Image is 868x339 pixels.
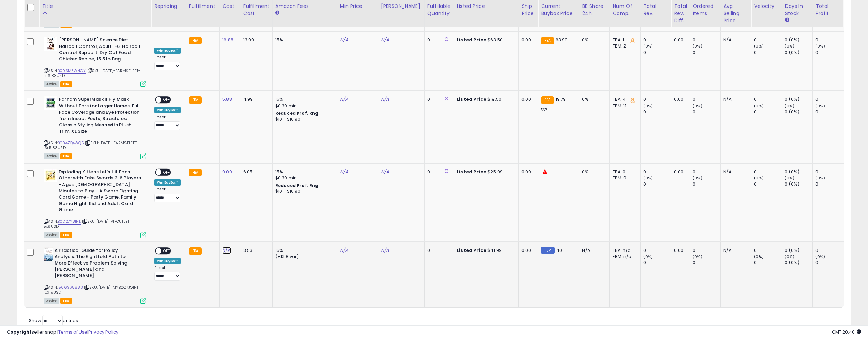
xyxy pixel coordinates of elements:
div: FBA: n/a [613,247,635,254]
div: 0 [754,247,782,254]
small: (0%) [785,175,794,181]
small: FBA [189,96,202,104]
b: Exploding Kittens Let's Hit Each Other with Fake Swords 3-6 Players - Ages [DEMOGRAPHIC_DATA] Min... [59,169,142,215]
small: (0%) [815,254,825,259]
div: N/A [723,37,746,43]
div: 0 [815,37,843,43]
div: 0 [693,109,720,115]
div: 0.00 [521,96,533,103]
a: B0D27Y81NL [58,219,81,225]
span: | SKU: [DATE]-MYBOOKJOINT-10x19USD [44,285,141,295]
img: 41tViUyhRQL._SL40_.jpg [44,96,57,110]
div: 0 [643,37,671,43]
small: (0%) [693,43,702,49]
div: Win BuyBox * [154,107,181,113]
span: OFF [161,97,172,103]
div: 0 [427,96,448,103]
div: FBM: 11 [613,103,635,109]
b: Reduced Prof. Rng. [275,110,320,116]
div: 0 [815,181,843,187]
div: $25.99 [457,169,513,175]
div: 0% [582,96,604,103]
a: N/A [381,168,389,175]
div: 0 (0%) [785,109,812,115]
div: Fulfillment [189,3,217,10]
img: 412TGOpmIjL._SL40_.jpg [44,169,57,182]
div: Preset: [154,55,181,70]
div: 0 (0%) [785,96,812,103]
div: FBM: n/a [613,254,635,260]
div: Fulfillment Cost [243,3,269,17]
div: BB Share 24h. [582,3,607,17]
small: (0%) [643,43,653,49]
div: Preset: [154,266,181,281]
a: N/A [381,247,389,254]
a: Terms of Use [58,329,87,335]
div: Win BuyBox * [154,179,181,186]
div: Ship Price [521,3,535,17]
a: B003M5WNGY [58,68,86,74]
div: 0 [754,50,782,56]
div: 0 [754,260,782,266]
small: (0%) [643,103,653,109]
div: $0.30 min [275,103,332,109]
a: N/A [381,37,389,43]
img: 411ZeJQiBFL._SL40_.jpg [44,247,53,261]
span: All listings currently available for purchase on Amazon [44,298,59,304]
small: (0%) [693,254,702,259]
div: Preset: [154,115,181,130]
div: 0.00 [521,247,533,254]
div: ASIN: [44,247,146,303]
small: FBA [541,96,554,104]
div: 0% [582,37,604,43]
div: 0 [643,169,671,175]
a: N/A [340,37,348,43]
div: 0.00 [674,247,685,254]
div: 0 (0%) [785,50,812,56]
div: Win BuyBox * [154,258,181,264]
div: $41.99 [457,247,513,254]
div: 0 (0%) [785,247,812,254]
b: Farnam SuperMask II Fly Mask Without Ears for Larger Horses, Full Face Coverage and Eye Protectio... [59,96,142,136]
a: Privacy Policy [88,329,118,335]
div: 0 [815,50,843,56]
div: 0 [643,260,671,266]
span: FBA [60,81,72,87]
small: (0%) [815,103,825,109]
span: FBA [60,298,72,304]
div: 0 [643,247,671,254]
div: 15% [275,247,332,254]
div: ASIN: [44,169,146,237]
div: 0 [693,260,720,266]
img: 41KNLMpUX8L._SL40_.jpg [44,37,57,51]
a: B004ZQ4WQS [58,140,84,146]
div: 0 [643,181,671,187]
span: 2025-09-7 20:40 GMT [832,329,861,335]
div: 15% [275,37,332,43]
div: Total Rev. [643,3,668,17]
small: FBA [189,247,202,255]
span: 40 [556,247,562,254]
div: ASIN: [44,96,146,158]
div: N/A [723,96,746,103]
span: | SKU: [DATE]-FARM&FLEET-15x5.88USD [44,140,139,150]
span: All listings currently available for purchase on Amazon [44,153,59,159]
small: (0%) [785,103,794,109]
div: (+$1.8 var) [275,254,332,260]
div: seller snap | | [7,329,118,336]
div: 0 [815,109,843,115]
div: FBA: 4 [613,96,635,103]
div: 15% [275,169,332,175]
div: 0.00 [521,37,533,43]
small: (0%) [643,254,653,259]
div: 0 [693,247,720,254]
a: N/A [340,96,348,103]
b: Listed Price: [457,37,488,43]
b: Reduced Prof. Rng. [275,182,320,188]
small: FBM [541,247,554,254]
a: 16.88 [222,37,233,43]
span: Show: entries [29,317,78,324]
small: (0%) [815,175,825,181]
span: | SKU: [DATE]-VIPOUTLET-5x9USD [44,219,131,229]
div: $10 - $10.90 [275,189,332,194]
